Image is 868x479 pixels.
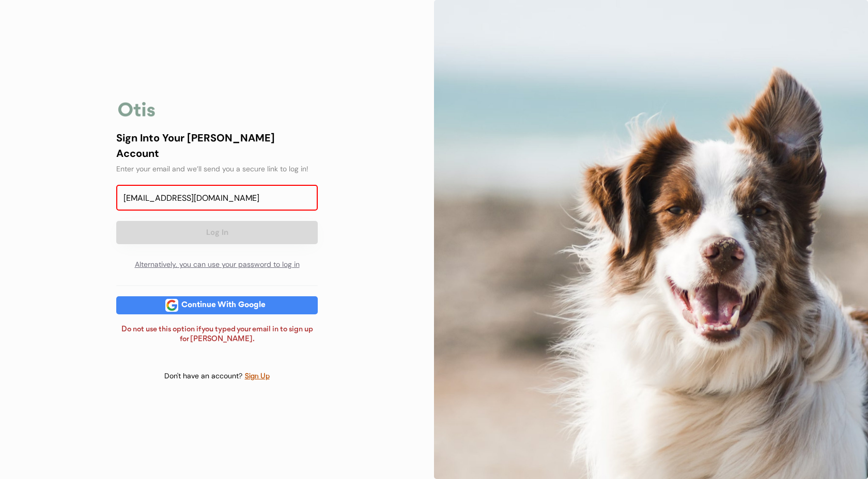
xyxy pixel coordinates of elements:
div: Alternatively, you can use your password to log in [116,254,318,275]
div: Sign Into Your [PERSON_NAME] Account [116,130,318,161]
div: Enter your email and we’ll send you a secure link to log in! [116,164,318,174]
div: Don't have an account? [164,371,244,381]
div: Do not use this option if you typed your email in to sign up for [PERSON_NAME]. [116,325,318,345]
div: Continue With Google [178,301,269,309]
div: Sign Up [244,371,270,382]
button: Log In [116,221,318,244]
input: Email Address [116,185,318,211]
